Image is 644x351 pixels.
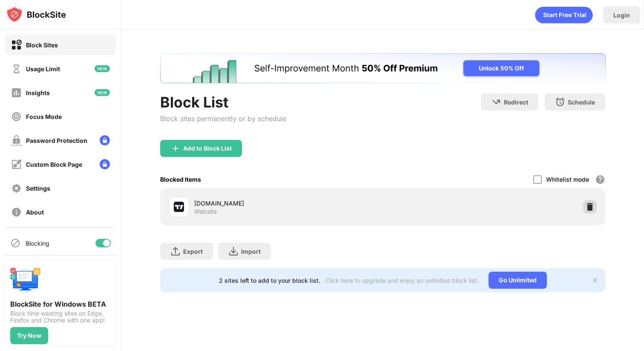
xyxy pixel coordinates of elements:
[160,114,286,123] div: Block sites permanently or by schedule
[10,300,111,308] div: BlockSite for Windows BETA
[160,53,606,83] iframe: Banner
[95,65,110,72] img: new-icon.svg
[11,64,22,74] img: time-usage-off.svg
[194,208,217,215] div: Website
[183,145,232,152] div: Add to Block List
[11,87,22,98] img: insights-off.svg
[504,99,528,106] div: Redirect
[26,89,50,96] div: Insights
[11,207,22,218] img: about-off.svg
[26,137,87,144] div: Password Protection
[592,277,598,284] img: x-button.svg
[26,240,49,247] div: Blocking
[174,202,184,212] img: favicons
[11,111,22,122] img: focus-off.svg
[535,6,593,23] div: animation
[546,176,589,183] div: Whitelist mode
[325,277,478,284] div: Click here to upgrade and enjoy an unlimited block list.
[100,135,110,145] img: lock-menu.svg
[194,199,383,208] div: [DOMAIN_NAME]
[95,89,110,96] img: new-icon.svg
[26,209,44,216] div: About
[10,310,111,324] div: Block time wasting sites on Edge, Firefox and Chrome with one app!
[26,65,60,73] div: Usage Limit
[613,12,630,19] div: Login
[10,266,41,296] img: push-desktop.svg
[100,159,110,169] img: lock-menu.svg
[183,248,203,255] div: Export
[219,277,320,284] div: 2 sites left to add to your block list.
[26,161,82,168] div: Custom Block Page
[10,238,20,248] img: blocking-icon.svg
[568,99,595,106] div: Schedule
[160,93,286,111] div: Block List
[17,332,41,339] div: Try Now
[241,248,261,255] div: Import
[26,41,58,49] div: Block Sites
[11,159,22,170] img: customize-block-page-off.svg
[26,185,50,192] div: Settings
[489,272,547,289] div: Go Unlimited
[26,113,62,120] div: Focus Mode
[160,176,201,183] div: Blocked Items
[6,6,66,23] img: logo-blocksite.svg
[11,183,22,194] img: settings-off.svg
[11,135,22,146] img: password-protection-off.svg
[11,40,22,50] img: block-on.svg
